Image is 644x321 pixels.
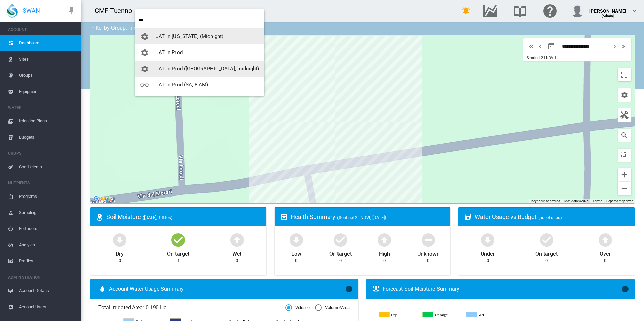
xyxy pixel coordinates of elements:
md-icon: icon-cog [140,33,149,41]
button: You have 'Admin' permissions to UAT in California (Midnight) [135,28,264,44]
button: You have 'Admin' permissions to UAT in Prod (NZ, midnight) [135,61,264,77]
md-icon: icon-cog [140,49,149,57]
md-icon: icon-cog [140,65,149,73]
button: You have 'Admin' permissions to UAT in Prod [135,44,264,61]
button: You have 'Viewer' permissions to UAT in Prod (SA, 8 AM) [135,77,264,93]
span: UAT in Prod [155,49,183,56]
span: UAT in Prod ([GEOGRAPHIC_DATA], midnight) [155,66,259,72]
span: UAT in Prod (SA, 8 AM) [155,82,208,88]
md-icon: icon-glasses [140,81,149,89]
span: UAT in [US_STATE] (Midnight) [155,33,223,39]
